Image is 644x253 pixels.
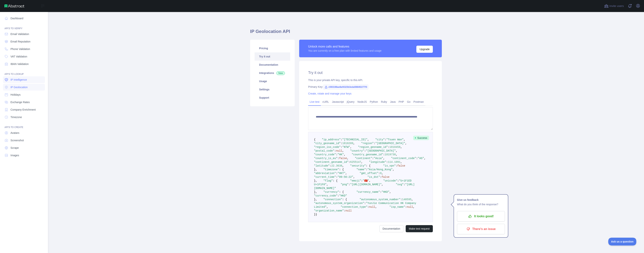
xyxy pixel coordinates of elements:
[10,32,29,36] span: Email Validation
[10,115,22,119] span: Timezone
[3,114,45,121] a: Timezone
[352,153,383,156] span: "country_geoname_id"
[407,205,413,208] span: null
[358,146,388,149] span: "region_geoname_id"
[350,183,382,186] span: "[URL][DOMAIN_NAME]"
[393,168,394,171] span: ,
[369,161,386,164] span: "longitude"
[10,100,30,104] span: Exchange Rates
[314,190,317,193] span: },
[3,129,45,136] a: Avatars
[356,99,368,105] a: NodeJS
[314,209,344,212] span: "organization_name"
[10,108,36,112] span: Company Enrichment
[386,161,388,164] span: :
[350,161,361,164] span: 6255147
[397,99,405,105] a: PHP
[338,176,353,179] span: "09:56:22"
[255,61,290,69] a: Documentation
[375,142,405,145] span: "[GEOGRAPHIC_DATA]"
[314,172,336,175] span: "abbreviation"
[405,205,407,208] span: :
[4,4,24,7] img: Abstract API
[382,176,389,179] span: false
[10,153,19,157] span: Images
[374,157,383,160] span: "Asia"
[323,84,369,90] span: c593198ae8af4323b3eda5984f2277f3
[3,38,45,45] a: Email Reputation
[10,47,30,51] span: Phone Validation
[341,146,342,149] span: :
[338,153,344,156] span: "HK"
[361,161,363,164] span: ,
[356,168,366,171] span: "name"
[3,84,45,91] a: IP Geolocation
[406,225,433,232] button: Make test request
[314,164,330,167] span: "latitude"
[380,172,382,175] span: 8
[323,190,339,193] span: "currency"
[416,157,418,160] span: :
[355,157,372,160] span: "continent"
[314,168,317,171] span: },
[10,55,27,58] span: VAT Validation
[308,70,433,75] h2: Try it out
[413,205,414,208] span: ,
[3,121,45,129] div: API'S TO CREATE
[308,44,382,49] div: Unlock more calls and features
[10,138,24,142] span: Screenshot
[382,172,383,175] span: ,
[360,172,379,175] span: "gmt_offset"
[350,149,364,152] span: "country"
[608,238,637,246] iframe: Toggle Customer Support
[3,46,45,52] a: Phone Validation
[369,205,375,208] span: null
[338,157,339,160] span: :
[3,61,45,67] a: IBAN Validation
[336,172,338,175] span: :
[347,157,348,160] span: ,
[367,176,380,179] span: "is_dst"
[336,149,342,152] span: null
[3,99,45,106] a: Exchange Rates
[363,179,369,182] span: "🇭🇰"
[3,53,45,60] a: VAT Validation
[424,157,426,160] span: ,
[314,176,336,179] span: "current_time"
[379,99,389,105] a: Ruby
[339,190,344,193] span: : {
[350,146,352,149] span: ,
[330,164,331,167] span: :
[342,146,350,149] span: "NTW"
[405,99,412,105] a: Go
[345,209,352,212] span: null
[314,202,364,205] span: "autonomous_system_organization"
[339,194,347,197] span: "HKD"
[323,168,339,171] span: "timezone"
[255,77,290,85] a: Usage
[336,176,338,179] span: :
[10,146,19,150] span: Scrape
[314,157,338,160] span: "country_is_eu"
[255,85,290,94] a: Settings
[372,157,374,160] span: :
[361,142,374,145] span: "region"
[3,152,45,159] a: Images
[336,153,338,156] span: :
[360,198,400,201] span: "autonomous_system_number"
[3,22,45,30] div: API'S TO VERIFY
[344,209,345,212] span: :
[331,164,342,167] span: 22.3638
[330,99,345,105] a: Javascript
[389,190,391,193] span: ,
[383,179,397,182] span: "unicode"
[321,99,330,105] a: cURL
[366,149,396,152] span: "[GEOGRAPHIC_DATA]"
[405,142,407,145] span: ,
[342,149,344,152] span: ,
[10,78,27,82] span: IP Intelligence
[418,157,424,160] span: "AS"
[10,62,29,66] span: IBAN Validation
[276,71,285,75] span: New
[314,198,317,201] span: },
